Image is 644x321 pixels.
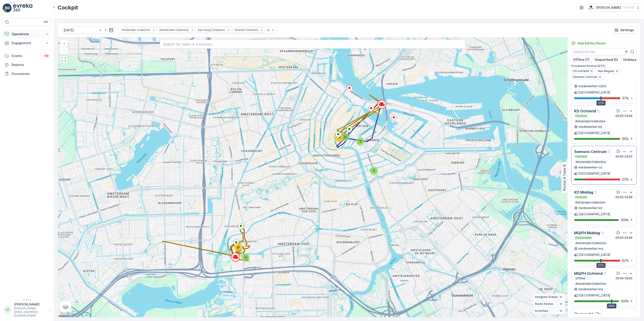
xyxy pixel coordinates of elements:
div: Remove Rotterdam Collection [151,28,156,32]
span: v 1.49.0 [3,299,51,301]
p: 05:00-23:59 [615,236,633,240]
a: Zoom Out [61,47,67,54]
span: 2 [359,140,361,143]
p: ( +02:00 ) [623,6,634,9]
div: 83% [607,304,616,308]
p: Dispatched [575,236,592,240]
p: medewerker-ca [578,165,602,170]
img: basis-logo_rgb2x.png [588,5,594,10]
p: 96 % [622,137,629,141]
span: − [63,48,65,52]
p: 02:00-23:55 [615,155,633,158]
a: Add Ad Hoc Route [571,41,606,46]
p: medewerker-kd [578,206,602,210]
input: Search Routes [571,48,637,55]
p: [GEOGRAPHIC_DATA] [578,90,610,95]
span: Seenons Centrum [573,75,597,79]
span: 3 [344,135,346,138]
p: medewerker-kd [578,124,602,129]
span: Assignee Status [535,295,558,299]
div: Help Tooltip Icon [597,109,600,113]
p: medewerker-mq [578,246,603,251]
div: Amsterdam Collection [158,28,190,32]
p: [GEOGRAPHIC_DATA] [578,131,610,135]
span: Activities [535,309,548,313]
p: Finished [575,155,587,158]
a: Open this area in Google Maps (opens a new window) [59,311,74,317]
p: 05:00-18:00 [615,277,633,280]
div: Rotterdam Collection [121,28,151,32]
p: Finished [575,114,587,118]
p: Amsterdam Collection [575,241,607,245]
p: Documents [12,72,49,76]
a: Events99 [3,51,51,60]
p: Rotterdam Collection [575,120,606,123]
img: Google [59,311,74,317]
p: 20 % [622,177,629,182]
p: 100 % [621,218,629,222]
p: Amsterdam Collection [575,160,607,164]
div: Remove Utrecht Collection [259,28,264,32]
summary: Assignee Status [533,294,565,301]
div: 57% [597,100,606,105]
p: [PERSON_NAME][EMAIL_ADDRESS][DOMAIN_NAME] [14,307,47,317]
button: Dispatched (5) [593,57,620,62]
p: Settings [620,28,634,32]
input: dd/mm/yyyy [62,26,115,34]
div: Help Tooltip Icon [594,190,598,194]
span: 3 [373,169,375,172]
p: 05:00-23:59 [615,114,633,118]
button: Engagement [3,39,51,48]
div: 3 [369,166,378,175]
span: Route Status [535,302,553,306]
span: OS ochtend [573,69,589,73]
p: 57 % [622,96,629,100]
p: Dispatched (5) [595,57,618,62]
a: Documents [3,69,51,78]
p: 100 % [621,299,629,304]
summary: Activities [533,308,565,314]
p: [GEOGRAPHIC_DATA] [578,171,610,176]
div: Utrecht Collection [233,28,259,32]
p: [GEOGRAPHIC_DATA] [578,293,610,298]
p: Events [12,54,41,58]
p: [GEOGRAPHIC_DATA] [578,253,610,257]
p: KD Middag [574,190,593,195]
p: Engagement [12,41,42,45]
p: Seenons Centrum [574,149,607,154]
span: 3 [245,255,247,259]
p: Offline (7) [573,57,589,62]
img: logo [3,4,12,13]
div: 13 [334,133,343,142]
p: KD Ochtend [574,108,596,114]
span: + [63,41,65,45]
button: Operations [3,30,51,39]
p: Finished [575,195,587,199]
p: 99 [45,54,49,58]
div: Help Tooltip Icon [604,272,607,275]
p: 05:00-23:59 [615,195,633,199]
span: Nes Regular [598,69,614,73]
button: Offline (7) [571,57,591,62]
a: Reports [3,60,51,69]
button: SS[PERSON_NAME][PERSON_NAME][EMAIL_ADDRESS][DOMAIN_NAME] [3,302,51,317]
button: [PERSON_NAME](+02:00) [588,4,640,12]
div: 3 [340,132,349,141]
div: 29 [234,243,243,252]
p: Cockpit [58,4,78,11]
p: Offline [575,277,586,280]
p: Operations [12,32,42,36]
span: 29 [236,246,240,249]
a: Layers [61,301,71,311]
a: Zoom In [61,40,67,47]
div: Remove Den Haag Collection [226,28,231,32]
button: Settings [611,26,637,34]
p: 62 % [622,258,629,263]
p: MQ/FH Middag [574,230,600,236]
p: Reports [12,63,49,67]
p: ⌘B [44,20,48,24]
img: logo_light-DOdMpM7g.png [13,4,32,13]
p: Rotterdam Collection [575,201,606,204]
p: Previewed Routes ( 3 / 27 ) [571,64,637,68]
p: Routes & Tasks [562,168,567,191]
